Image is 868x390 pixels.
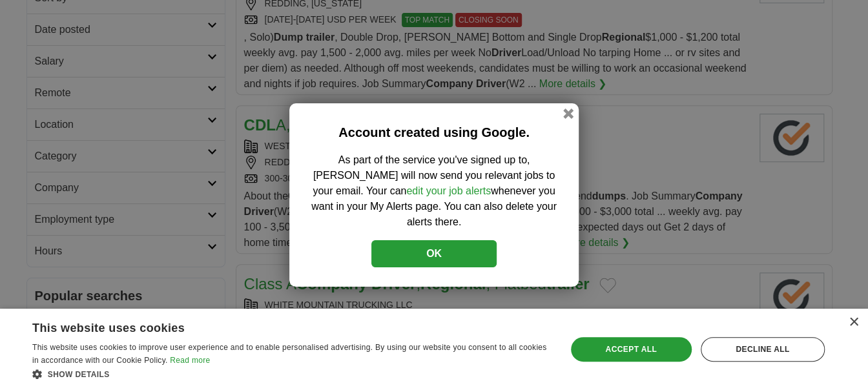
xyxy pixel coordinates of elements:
div: Decline all [701,337,825,362]
button: OK [371,240,497,267]
div: Show details [32,367,550,380]
a: Read more, opens a new window [170,356,210,365]
div: Accept all [571,337,692,362]
span: This website uses cookies to improve user experience and to enable personalised advertising. By u... [32,343,546,365]
span: Show details [48,370,110,379]
p: As part of the service you've signed up to, [PERSON_NAME] will now send you relevant jobs to your... [309,152,559,230]
div: This website uses cookies [32,316,518,336]
div: Close [849,318,858,327]
h2: Account created using Google. [309,123,559,142]
a: edit your job alerts [406,185,491,196]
